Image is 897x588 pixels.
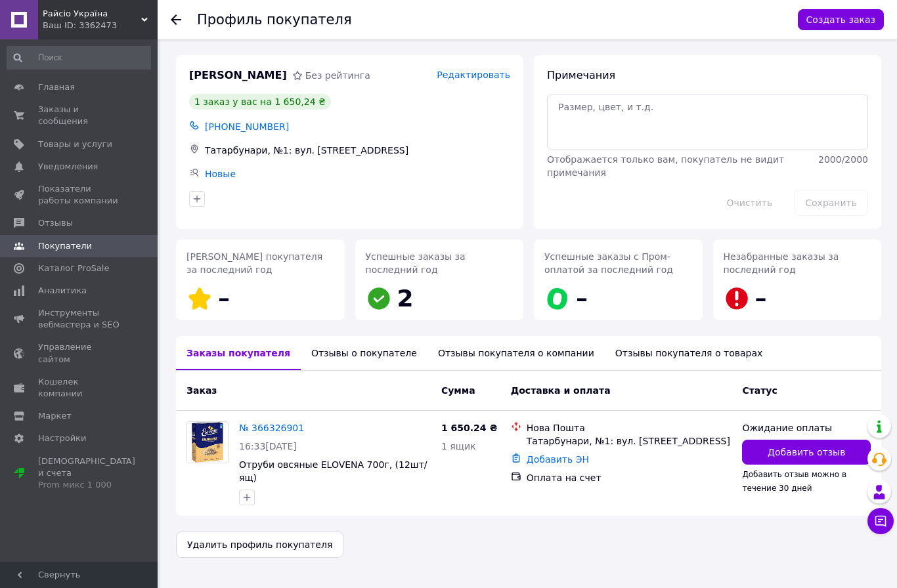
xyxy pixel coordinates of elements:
[441,385,475,396] span: Сумма
[527,471,732,484] div: Оплата на счет
[43,20,158,31] div: Ваш ID: 3362473
[755,285,767,312] span: –
[742,440,871,465] button: Добавить отзыв
[186,251,322,275] span: [PERSON_NAME] покупателя за последний год
[742,470,846,492] span: Добавить отзыв можно в течение 30 дней
[742,421,871,434] div: Ожидание оплаты
[176,532,343,558] button: Удалить профиль покупателя
[38,138,112,150] span: Товары и услуги
[38,479,135,491] div: Prom микс 1 000
[427,336,605,370] div: Отзывы покупателя о компании
[301,336,427,370] div: Отзывы о покупателе
[38,240,92,252] span: Покупатели
[305,70,370,81] span: Без рейтинга
[818,154,868,165] span: 2000 / 2000
[176,336,301,370] div: Заказы покупателя
[38,410,72,422] span: Маркет
[197,12,352,28] h1: Профиль покупателя
[768,446,845,459] span: Добавить отзыв
[205,121,289,132] span: [PHONE_NUMBER]
[38,376,121,400] span: Кошелек компании
[186,385,217,396] span: Заказ
[192,422,223,463] img: Фото товару
[544,251,673,275] span: Успешные заказы с Пром-оплатой за последний год
[397,285,414,312] span: 2
[366,251,466,275] span: Успешные заказы за последний год
[189,94,331,110] div: 1 заказ у вас на 1 650,24 ₴
[189,68,287,83] span: [PERSON_NAME]
[239,441,297,451] span: 16:33[DATE]
[527,421,732,434] div: Нова Пошта
[724,251,839,275] span: Незабранные заказы за последний год
[171,13,181,26] div: Вернуться назад
[239,423,304,433] a: № 366326901
[38,217,73,229] span: Отзывы
[38,455,135,492] span: [DEMOGRAPHIC_DATA] и счета
[38,307,121,331] span: Инструменты вебмастера и SEO
[7,46,151,70] input: Поиск
[205,169,236,179] a: Новые
[38,432,86,444] span: Настройки
[218,285,230,312] span: –
[798,9,884,30] button: Создать заказ
[527,434,732,448] div: Татарбунари, №1: вул. [STREET_ADDRESS]
[38,341,121,365] span: Управление сайтом
[38,81,75,93] span: Главная
[38,262,109,274] span: Каталог ProSale
[38,104,121,127] span: Заказы и сообщения
[441,441,476,451] span: 1 ящик
[511,385,611,396] span: Доставка и оплата
[547,154,784,178] span: Отображается только вам, покупатель не видит примечания
[186,421,229,463] a: Фото товару
[441,423,498,433] span: 1 650.24 ₴
[202,141,513,159] div: Татарбунари, №1: вул. [STREET_ADDRESS]
[239,459,427,483] a: Отруби овсяные ELOVENA 700г, (12шт/ящ)
[437,70,510,80] span: Редактировать
[742,385,777,396] span: Статус
[43,8,141,20] span: Райсіо Україна
[38,285,87,297] span: Аналитика
[38,161,98,173] span: Уведомления
[867,508,894,534] button: Чат с покупателем
[547,69,615,81] span: Примечания
[576,285,588,312] span: –
[38,183,121,207] span: Показатели работы компании
[605,336,774,370] div: Отзывы покупателя о товарах
[527,454,589,465] a: Добавить ЭН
